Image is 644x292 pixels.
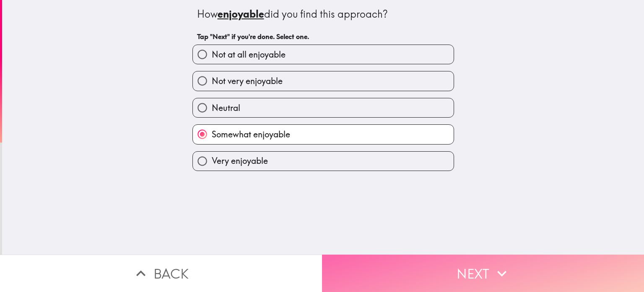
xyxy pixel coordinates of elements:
h6: Tap "Next" if you're done. Select one. [197,32,449,41]
button: Not at all enjoyable [193,45,454,64]
span: Neutral [212,102,240,114]
span: Not at all enjoyable [212,49,286,61]
button: Very enjoyable [193,152,454,171]
span: Very enjoyable [212,155,268,167]
button: Not very enjoyable [193,71,454,90]
button: Next [322,255,644,292]
button: Somewhat enjoyable [193,125,454,144]
div: How did you find this approach? [197,7,449,21]
u: enjoyable [218,8,264,20]
button: Neutral [193,98,454,117]
span: Somewhat enjoyable [212,129,290,140]
span: Not very enjoyable [212,75,283,87]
